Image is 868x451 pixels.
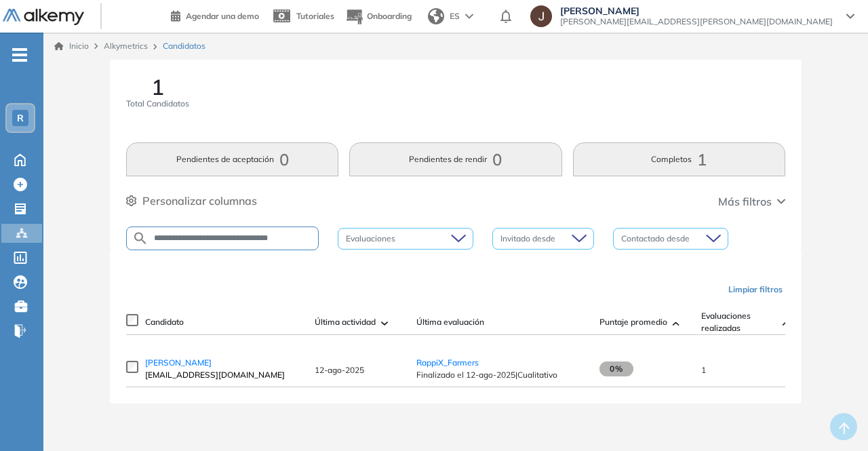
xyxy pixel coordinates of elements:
[723,278,788,301] button: Limpiar filtros
[126,142,338,176] button: Pendientes de aceptación0
[151,76,164,98] span: 1
[450,10,460,22] span: ES
[465,14,473,19] img: arrow
[17,113,24,123] span: R
[315,316,376,328] span: Última actividad
[416,357,479,368] a: RappiX_Farmers
[349,142,561,176] button: Pendientes de rendir0
[718,193,785,210] button: Más filtros
[145,316,184,328] span: Candidato
[783,321,789,326] img: [missing "en.ARROW_ALT" translation]
[126,193,257,209] button: Personalizar columnas
[701,365,706,375] span: 1
[163,40,205,52] span: Candidatos
[186,11,259,21] span: Agendar una demo
[3,9,84,26] img: Logo
[171,7,259,23] a: Agendar una demo
[416,316,484,328] span: Última evaluación
[416,369,586,381] span: Finalizado el 12-ago-2025 | Cualitativo
[104,41,148,51] span: Alkymetrics
[599,316,667,328] span: Puntaje promedio
[428,8,444,24] img: world
[145,369,301,381] span: [EMAIL_ADDRESS][DOMAIN_NAME]
[12,54,27,56] i: -
[560,16,833,27] span: [PERSON_NAME][EMAIL_ADDRESS][PERSON_NAME][DOMAIN_NAME]
[54,40,89,52] a: Inicio
[599,361,633,376] span: 0%
[367,11,412,21] span: Onboarding
[142,193,257,209] span: Personalizar columnas
[315,365,364,375] span: 12-ago-2025
[718,193,772,210] span: Más filtros
[673,321,679,326] img: [missing "en.ARROW_ALT" translation]
[345,2,412,31] button: Onboarding
[573,142,785,176] button: Completos1
[126,98,189,110] span: Total Candidatos
[132,230,149,247] img: SEARCH_ALT
[296,11,334,21] span: Tutoriales
[381,321,388,326] img: [missing "en.ARROW_ALT" translation]
[145,357,301,369] a: [PERSON_NAME]
[701,310,777,334] span: Evaluaciones realizadas
[560,5,833,16] span: [PERSON_NAME]
[145,357,212,368] span: [PERSON_NAME]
